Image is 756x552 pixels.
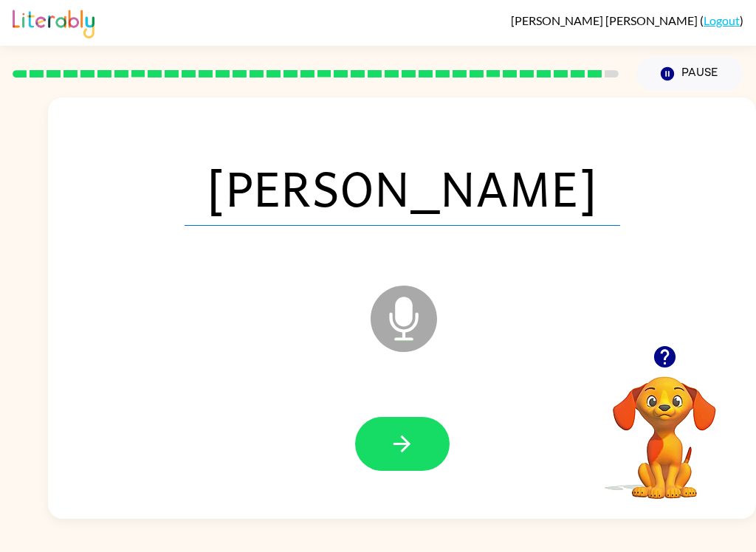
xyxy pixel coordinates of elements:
[511,13,700,27] span: [PERSON_NAME] [PERSON_NAME]
[591,353,738,501] video: Your browser must support playing .mp4 files to use Literably. Please try using another browser.
[704,13,740,27] a: Logout
[13,6,94,38] img: Literably
[636,57,743,91] button: Pause
[185,149,620,226] span: [PERSON_NAME]
[511,13,743,27] div: ( )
